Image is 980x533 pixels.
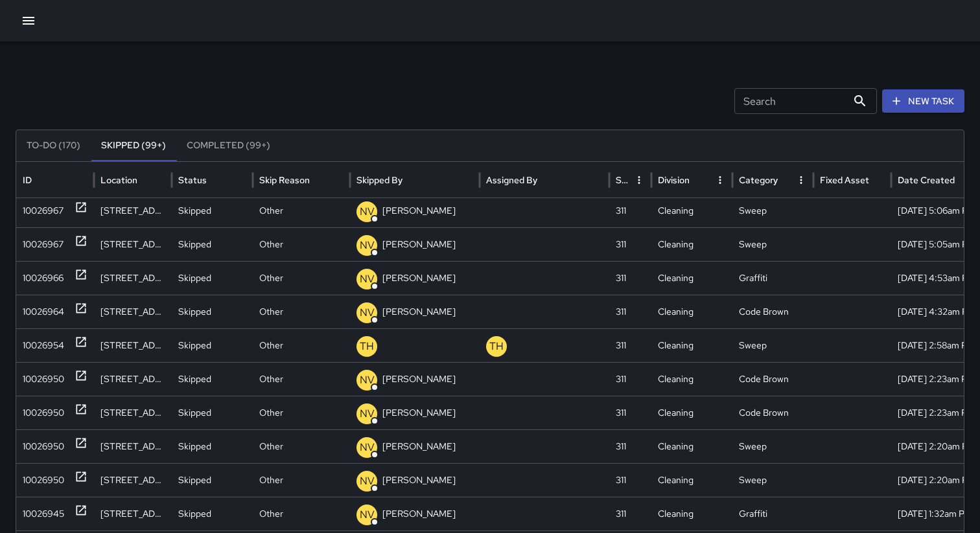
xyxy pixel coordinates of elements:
div: 10026950 [23,396,64,429]
div: Fixed Asset [820,174,869,186]
p: [PERSON_NAME] [382,363,456,396]
div: 10026954 [23,329,64,362]
div: Other [253,295,350,328]
div: Cleaning [651,429,732,463]
p: Skipped [178,295,211,328]
div: Cleaning [651,362,732,396]
button: To-Do (170) [16,130,91,161]
div: 311 [609,328,651,362]
div: 311 [609,497,651,530]
div: 311 [609,429,651,463]
button: Skipped (99+) [91,130,176,161]
div: Skip Reason [259,174,310,186]
div: 311 [609,463,651,497]
div: 10026950 [23,464,64,497]
div: 311 [609,227,651,261]
p: [PERSON_NAME] [382,228,456,261]
p: TH [360,339,374,354]
div: Assigned By [486,174,537,186]
p: Skipped [178,194,211,227]
div: 1547 Folsom Street [94,497,172,530]
div: 311 [609,396,651,429]
div: 311 [609,362,651,396]
div: Division [658,174,690,186]
button: Category column menu [792,171,810,189]
div: 145 11th Street [94,429,172,463]
p: [PERSON_NAME] [382,464,456,497]
div: Skipped By [356,174,402,186]
div: Location [100,174,137,186]
div: Cleaning [651,227,732,261]
div: Other [253,463,350,497]
div: Source [616,174,629,186]
div: 238 Shipley Street [94,295,172,328]
div: Sweep [732,227,813,261]
div: 10026950 [23,363,64,396]
p: [PERSON_NAME] [382,262,456,295]
div: Other [253,194,350,227]
div: Sweep [732,463,813,497]
p: NV [360,440,375,455]
div: 311 [609,194,651,227]
div: 10026964 [23,295,64,328]
p: [PERSON_NAME] [382,194,456,227]
div: 70 Washburn Street [94,328,172,362]
div: Status [178,174,207,186]
div: 1196 Folsom Street [94,227,172,261]
div: 311 [609,261,651,295]
p: [PERSON_NAME] [382,497,456,530]
div: 10026967 [23,228,64,261]
div: 330 8th Street [94,261,172,295]
p: Skipped [178,329,211,362]
div: Graffiti [732,261,813,295]
div: 10026966 [23,262,64,295]
div: Cleaning [651,328,732,362]
div: 10026950 [23,430,64,463]
div: Sweep [732,328,813,362]
div: Cleaning [651,497,732,530]
div: Sweep [732,429,813,463]
div: Other [253,396,350,429]
button: Completed (99+) [176,130,281,161]
div: Other [253,497,350,530]
div: 1314 Howard Street [94,396,172,429]
div: 311 [609,295,651,328]
p: NV [360,473,375,489]
div: Date Created [898,174,955,186]
p: Skipped [178,464,211,497]
p: Skipped [178,497,211,530]
div: 10026967 [23,194,64,227]
p: Skipped [178,363,211,396]
button: Source column menu [630,171,648,189]
div: Code Brown [732,295,813,328]
div: Category [739,174,778,186]
button: Division column menu [711,171,729,189]
div: Other [253,227,350,261]
p: Skipped [178,262,211,295]
div: Code Brown [732,396,813,429]
div: Sweep [732,194,813,227]
p: TH [489,339,504,354]
p: NV [360,406,375,422]
div: Other [253,362,350,396]
p: [PERSON_NAME] [382,396,456,429]
div: Other [253,328,350,362]
p: NV [360,305,375,321]
p: [PERSON_NAME] [382,295,456,328]
div: ID [23,174,32,186]
div: Cleaning [651,194,732,227]
div: Other [253,261,350,295]
div: 10026945 [23,497,64,530]
div: Graffiti [732,497,813,530]
div: 141 11th Street [94,463,172,497]
p: Skipped [178,228,211,261]
div: Code Brown [732,362,813,396]
p: Skipped [178,396,211,429]
p: NV [360,204,375,220]
div: Cleaning [651,261,732,295]
button: New Task [882,89,964,113]
p: NV [360,372,375,388]
p: NV [360,238,375,253]
div: 397 8th Street [94,194,172,227]
p: Skipped [178,430,211,463]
